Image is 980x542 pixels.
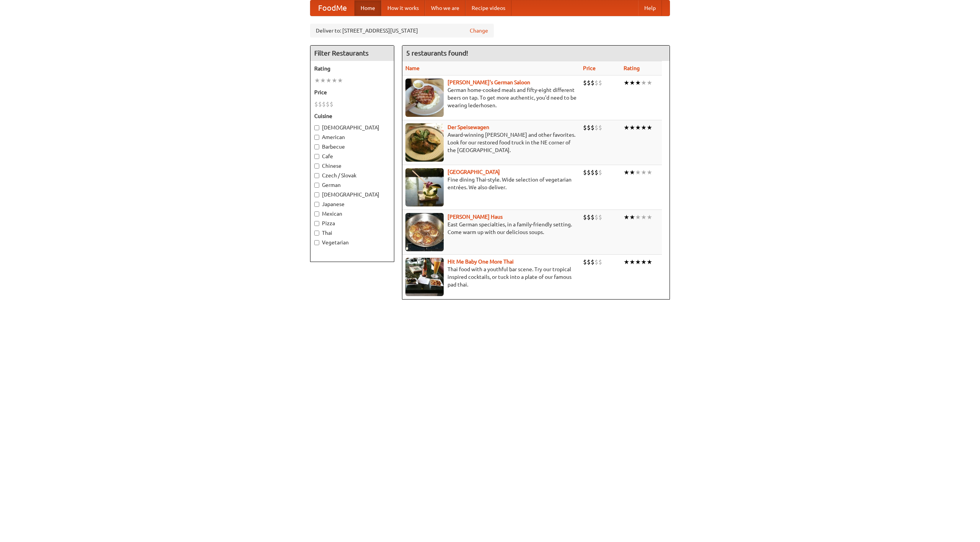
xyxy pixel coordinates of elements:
input: Barbecue [314,144,319,149]
li: ★ [624,258,629,266]
li: $ [583,258,587,266]
a: Rating [624,65,640,71]
li: ★ [337,76,343,85]
li: ★ [624,123,629,132]
b: Der Speisewagen [448,124,489,130]
li: $ [598,213,602,221]
li: ★ [635,258,641,266]
li: ★ [635,168,641,177]
li: ★ [641,168,647,177]
li: $ [591,79,595,87]
a: FoodMe [310,0,354,16]
input: Vegetarian [314,240,319,245]
li: $ [595,168,598,177]
li: $ [598,123,602,132]
li: ★ [641,258,647,266]
input: Czech / Slovak [314,173,319,178]
img: esthers.jpg [405,79,444,117]
li: $ [598,168,602,177]
li: ★ [326,76,332,85]
a: Who we are [425,0,465,16]
li: ★ [629,213,635,221]
p: Fine dining Thai-style. Wide selection of vegetarian entrées. We also deliver. [405,176,577,191]
a: How it works [381,0,425,16]
li: ★ [624,213,629,221]
p: Award-winning [PERSON_NAME] and other favorites. Look for our restored food truck in the NE corne... [405,131,577,154]
li: ★ [635,123,641,132]
li: $ [587,213,591,221]
li: ★ [641,213,647,221]
li: $ [595,213,598,221]
label: Japanese [314,200,390,208]
li: ★ [320,76,326,85]
li: ★ [641,79,647,87]
label: [DEMOGRAPHIC_DATA] [314,124,390,131]
li: $ [587,79,591,87]
img: satay.jpg [405,168,444,206]
input: Pizza [314,221,319,226]
li: $ [587,168,591,177]
li: $ [583,79,587,87]
li: ★ [641,123,647,132]
li: $ [595,123,598,132]
label: Czech / Slovak [314,172,390,179]
li: ★ [629,79,635,87]
li: ★ [629,168,635,177]
li: ★ [647,123,652,132]
li: $ [587,258,591,266]
input: Mexican [314,211,319,216]
a: Change [470,27,488,34]
h5: Cuisine [314,112,390,120]
li: ★ [332,76,337,85]
h4: Filter Restaurants [310,46,394,61]
img: babythai.jpg [405,258,444,296]
img: speisewagen.jpg [405,123,444,162]
a: Name [405,65,420,71]
div: Deliver to: [STREET_ADDRESS][US_STATE] [310,24,494,38]
li: ★ [624,79,629,87]
input: [DEMOGRAPHIC_DATA] [314,125,319,130]
a: [GEOGRAPHIC_DATA] [448,169,500,175]
li: $ [587,123,591,132]
li: $ [595,79,598,87]
li: $ [591,213,595,221]
li: ★ [629,123,635,132]
a: Help [638,0,662,16]
li: $ [591,168,595,177]
p: German home-cooked meals and fifty-eight different beers on tap. To get more authentic, you'd nee... [405,86,577,109]
input: Thai [314,231,319,236]
li: ★ [647,258,652,266]
b: Hit Me Baby One More Thai [448,259,514,265]
img: kohlhaus.jpg [405,213,444,251]
li: $ [591,258,595,266]
label: German [314,181,390,189]
li: $ [598,79,602,87]
a: [PERSON_NAME]'s German Saloon [448,79,530,85]
li: $ [598,258,602,266]
label: Vegetarian [314,239,390,246]
li: ★ [314,76,320,85]
li: ★ [635,213,641,221]
li: $ [583,213,587,221]
label: Pizza [314,219,390,227]
p: East German specialties, in a family-friendly setting. Come warm up with our delicious soups. [405,221,577,236]
li: $ [330,100,333,108]
li: ★ [647,213,652,221]
input: Chinese [314,164,319,169]
a: Price [583,65,596,71]
label: [DEMOGRAPHIC_DATA] [314,191,390,198]
h5: Rating [314,65,390,72]
a: [PERSON_NAME] Haus [448,214,503,220]
li: $ [322,100,326,108]
input: Cafe [314,154,319,159]
label: Mexican [314,210,390,218]
li: $ [583,168,587,177]
label: Cafe [314,152,390,160]
a: Home [354,0,381,16]
li: $ [591,123,595,132]
li: ★ [629,258,635,266]
label: Barbecue [314,143,390,151]
li: ★ [635,79,641,87]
